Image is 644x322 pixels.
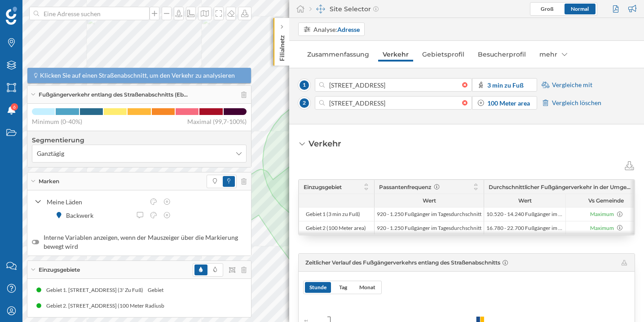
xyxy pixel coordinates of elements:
span: Zeitlicher Verlauf des Fußgängerverkehrs entlang des Straßenabschnitts [305,259,500,266]
span: Support [19,6,51,14]
span: Monat [359,284,375,291]
span: Durchschnittlicher Fußgängerverkehr in der Umgebung (2024) [489,184,631,190]
span: Fußgängerverkehr entlang des Straßenabschnitts (Eb… [39,91,188,99]
a: Verkehr [378,47,413,62]
span: 2 [298,97,310,109]
span: Normal [571,5,589,12]
h4: Segmentierung [32,136,247,145]
div: Meine Läden [47,197,145,207]
div: Analyse: [313,25,360,34]
img: Geoblink Logo [6,7,17,25]
span: Klicken Sie auf einen Straßenabschnitt, um den Verkehr zu analysieren [40,71,235,80]
div: Site Selector [309,4,379,13]
label: Interne Variablen anzeigen, wenn der Mauszeiger über die Markierung bewegt wird [32,233,247,251]
div: Backwerk [66,211,98,220]
span: 920 - 1.250 Fußgänger im Tagesdurchschnitt [377,211,481,218]
span: Stunde [309,284,326,291]
span: Minimum (0-40%) [32,117,82,126]
span: Ganztägig [37,149,64,158]
strong: Adresse [337,26,360,33]
span: 1 [298,79,310,91]
span: Gebiet 1 (3 min zu Fuß) [306,211,360,218]
span: Vergleich löschen [552,98,601,107]
span: Maximum [590,210,614,218]
div: Gebiet 2. [STREET_ADDRESS] (100 Meter Radiusbereich) [46,301,185,310]
strong: 3 min zu Fuß [487,81,524,89]
strong: 100 Meter area [487,99,530,107]
img: dashboards-manager.svg [316,4,325,13]
span: Einzugsgebiet [304,184,342,190]
span: Vergleiche mit [552,80,592,89]
span: Maximum [590,224,614,232]
div: Gebiet 1. [STREET_ADDRESS] (3' Zu Fuß) [148,286,249,295]
span: Vs Gemeinde [588,197,624,204]
span: 6 [13,102,16,111]
div: mehr [535,47,572,62]
span: Groß [541,5,554,12]
span: Marken [39,177,59,185]
a: Gebietsprofil [418,47,469,62]
span: Tag [339,284,347,291]
span: Gebiet 2 (100 Meter area) [306,225,366,232]
span: Wert [518,197,532,204]
span: 16.780 - 22.700 Fußgänger im Tagesdurchschnitt [486,225,563,232]
span: 920 - 1.250 Fußgänger im Tagesdurchschnitt [377,225,481,232]
span: Einzugsgebiete [39,266,80,274]
a: Besucherprofil [473,47,530,62]
div: Verkehr [309,138,341,150]
span: Maximal (99,7-100%) [187,117,247,126]
p: Filialnetz [278,31,287,61]
div: Gebiet 1. [STREET_ADDRESS] (3' Zu Fuß) [46,286,148,295]
span: Passantenfrequenz [379,184,431,190]
a: Zusammenfassung [303,47,374,62]
span: Wert [423,197,436,204]
span: 10.520 - 14.240 Fußgänger im Tagesdurchschnitt [486,211,563,218]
